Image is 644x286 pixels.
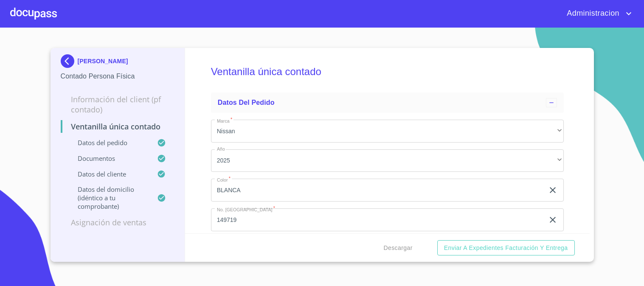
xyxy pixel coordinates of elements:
p: Datos del cliente [61,170,157,178]
p: Datos del pedido [61,138,157,147]
span: Enviar a Expedientes Facturación y Entrega [444,243,568,253]
p: [PERSON_NAME] [78,58,128,64]
span: Descargar [384,243,413,253]
div: Nissan [211,120,564,143]
p: Datos del domicilio (idéntico a tu comprobante) [61,185,157,210]
div: Datos del pedido [211,93,564,113]
p: Documentos [61,154,157,163]
button: account of current user [560,7,634,20]
button: Descargar [380,240,416,256]
button: clear input [548,185,558,195]
img: Docupass spot blue [61,54,78,68]
span: Administracion [560,7,624,20]
div: 2025 [211,149,564,172]
p: Información del Client (PF contado) [61,94,175,115]
button: clear input [548,215,558,225]
span: Datos del pedido [218,99,275,106]
button: Enviar a Expedientes Facturación y Entrega [437,240,575,256]
h5: Ventanilla única contado [211,54,564,89]
div: [PERSON_NAME] [61,54,175,71]
p: Asignación de Ventas [61,217,175,227]
p: Contado Persona Física [61,71,175,81]
p: Ventanilla única contado [61,121,175,132]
